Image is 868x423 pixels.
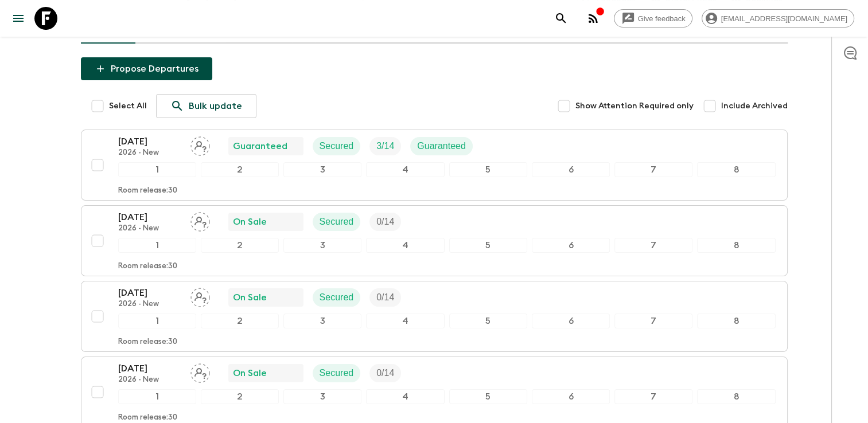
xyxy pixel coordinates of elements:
[118,413,177,422] p: Room release: 30
[715,14,854,23] span: [EMAIL_ADDRESS][DOMAIN_NAME]
[118,210,181,224] p: [DATE]
[376,139,394,153] p: 3 / 14
[366,162,444,177] div: 4
[575,100,694,112] span: Show Attention Required only
[320,215,354,229] p: Secured
[118,338,177,347] p: Room release: 30
[118,389,196,404] div: 1
[7,7,30,30] button: menu
[697,238,775,253] div: 8
[233,139,287,153] p: Guaranteed
[118,362,181,375] p: [DATE]
[81,57,212,80] button: Propose Departures
[449,162,527,177] div: 5
[118,286,181,300] p: [DATE]
[313,288,361,307] div: Secured
[376,366,394,380] p: 0 / 14
[313,137,361,155] div: Secured
[118,262,177,271] p: Room release: 30
[532,389,610,404] div: 6
[81,281,788,352] button: [DATE]2026 - NewAssign pack leaderOn SaleSecuredTrip Fill12345678Room release:30
[156,94,256,118] a: Bulk update
[118,300,181,309] p: 2026 - New
[449,314,527,328] div: 5
[283,389,361,404] div: 3
[118,238,196,253] div: 1
[118,148,181,158] p: 2026 - New
[532,162,610,177] div: 6
[614,9,692,28] a: Give feedback
[81,205,788,276] button: [DATE]2026 - NewAssign pack leaderOn SaleSecuredTrip Fill12345678Room release:30
[614,238,692,253] div: 7
[449,238,527,253] div: 5
[109,100,147,112] span: Select All
[369,364,401,382] div: Trip Fill
[550,7,573,30] button: search adventures
[233,215,267,229] p: On Sale
[614,389,692,404] div: 7
[201,238,279,253] div: 2
[283,238,361,253] div: 3
[614,162,692,177] div: 7
[614,314,692,328] div: 7
[369,288,401,307] div: Trip Fill
[320,291,354,304] p: Secured
[118,162,196,177] div: 1
[369,213,401,231] div: Trip Fill
[190,216,210,225] span: Assign pack leader
[376,291,394,304] p: 0 / 14
[449,389,527,404] div: 5
[697,389,775,404] div: 8
[376,215,394,229] p: 0 / 14
[366,314,444,328] div: 4
[201,389,279,404] div: 2
[697,162,775,177] div: 8
[697,314,775,328] div: 8
[118,314,196,328] div: 1
[118,224,181,233] p: 2026 - New
[190,140,210,149] span: Assign pack leader
[190,367,210,376] span: Assign pack leader
[118,375,181,385] p: 2026 - New
[721,100,788,112] span: Include Archived
[283,162,361,177] div: 3
[233,291,267,304] p: On Sale
[313,213,361,231] div: Secured
[532,314,610,328] div: 6
[283,314,361,328] div: 3
[366,389,444,404] div: 4
[190,291,210,300] span: Assign pack leader
[118,135,181,148] p: [DATE]
[233,366,267,380] p: On Sale
[369,137,401,155] div: Trip Fill
[201,162,279,177] div: 2
[532,238,610,253] div: 6
[417,139,466,153] p: Guaranteed
[189,99,242,113] p: Bulk update
[320,366,354,380] p: Secured
[313,364,361,382] div: Secured
[702,9,854,28] div: [EMAIL_ADDRESS][DOMAIN_NAME]
[118,186,177,195] p: Room release: 30
[632,14,692,23] span: Give feedback
[81,130,788,201] button: [DATE]2026 - NewAssign pack leaderGuaranteedSecuredTrip FillGuaranteed12345678Room release:30
[201,314,279,328] div: 2
[366,238,444,253] div: 4
[320,139,354,153] p: Secured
